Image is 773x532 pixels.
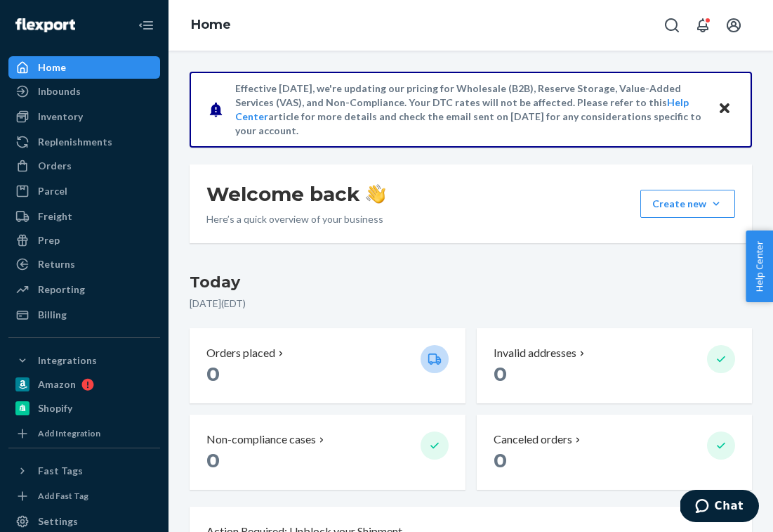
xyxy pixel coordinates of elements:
[494,362,507,386] span: 0
[191,17,231,32] a: Home
[8,155,160,177] a: Orders
[38,377,76,391] div: Amazon
[680,490,759,525] iframe: Opens a widget where you can chat to one of our agents
[8,56,160,79] a: Home
[366,184,385,204] img: hand-wave emoji
[38,60,66,74] div: Home
[235,82,704,138] p: Effective [DATE], we're updating our pricing for Wholesale (B2B), Reserve Storage, Value-Added Se...
[190,328,465,403] button: Orders placed 0
[8,229,160,252] a: Prep
[494,448,507,472] span: 0
[38,283,85,297] div: Reporting
[8,131,160,153] a: Replenishments
[190,415,465,490] button: Non-compliance cases 0
[8,460,160,482] button: Fast Tags
[38,135,112,149] div: Replenishments
[38,308,67,322] div: Billing
[38,110,83,124] div: Inventory
[8,373,160,396] a: Amazon
[720,11,748,39] button: Open account menu
[38,490,88,502] div: Add Fast Tag
[38,233,60,247] div: Prep
[38,159,72,173] div: Orders
[38,464,83,478] div: Fast Tags
[8,425,160,442] a: Add Integration
[494,345,576,361] p: Invalid addresses
[180,5,242,46] ol: breadcrumbs
[190,297,752,311] p: [DATE] ( EDT )
[38,209,72,223] div: Freight
[206,212,385,226] p: Here’s a quick overview of your business
[715,99,734,119] button: Close
[38,84,81,98] div: Inbounds
[8,397,160,420] a: Shopify
[206,432,316,448] p: Non-compliance cases
[8,304,160,326] a: Billing
[38,514,78,528] div: Settings
[15,18,75,32] img: Flexport logo
[8,205,160,228] a: Freight
[8,80,160,103] a: Inbounds
[38,353,97,368] div: Integrations
[8,349,160,372] button: Integrations
[38,427,100,439] div: Add Integration
[640,190,735,218] button: Create new
[658,11,686,39] button: Open Search Box
[689,11,717,39] button: Open notifications
[206,345,275,361] p: Orders placed
[8,180,160,202] a: Parcel
[132,11,160,39] button: Close Navigation
[8,278,160,301] a: Reporting
[206,448,220,472] span: 0
[206,181,385,207] h1: Welcome back
[206,362,220,386] span: 0
[8,488,160,505] a: Add Fast Tag
[477,328,753,403] button: Invalid addresses 0
[38,401,72,415] div: Shopify
[494,432,572,448] p: Canceled orders
[746,231,773,302] button: Help Center
[38,257,75,271] div: Returns
[38,184,67,198] div: Parcel
[190,271,752,294] h3: Today
[477,415,753,490] button: Canceled orders 0
[8,253,160,275] a: Returns
[8,105,160,128] a: Inventory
